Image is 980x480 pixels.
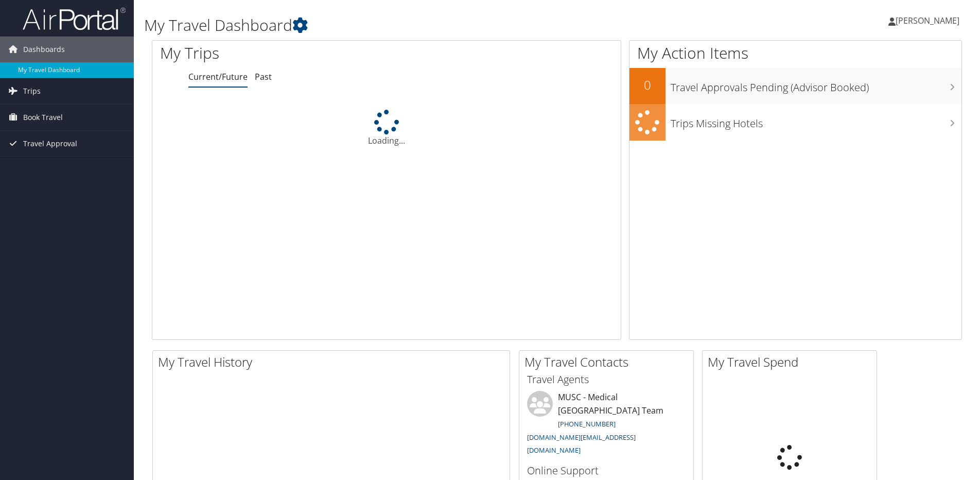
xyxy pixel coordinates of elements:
[255,71,272,82] a: Past
[629,104,961,141] a: Trips Missing Hotels
[896,15,959,26] span: [PERSON_NAME]
[144,14,694,36] h1: My Travel Dashboard
[527,464,686,478] h3: Online Support
[23,131,77,157] span: Travel Approval
[158,353,510,371] h2: My Travel History
[629,42,961,64] h1: My Action Items
[23,105,63,130] span: Book Travel
[558,419,616,428] a: [PHONE_NUMBER]
[152,110,621,147] div: Loading...
[629,76,666,94] h2: 0
[671,111,961,131] h3: Trips Missing Hotels
[708,353,877,371] h2: My Travel Spend
[527,372,686,387] h3: Travel Agents
[888,5,970,36] a: [PERSON_NAME]
[188,71,248,82] a: Current/Future
[524,353,693,371] h2: My Travel Contacts
[522,391,691,459] li: MUSC - Medical [GEOGRAPHIC_DATA] Team
[23,37,65,62] span: Dashboards
[527,433,636,455] a: [DOMAIN_NAME][EMAIL_ADDRESS][DOMAIN_NAME]
[23,7,126,31] img: airportal-logo.png
[160,42,418,64] h1: My Trips
[629,68,961,104] a: 0Travel Approvals Pending (Advisor Booked)
[671,75,961,95] h3: Travel Approvals Pending (Advisor Booked)
[23,78,41,104] span: Trips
